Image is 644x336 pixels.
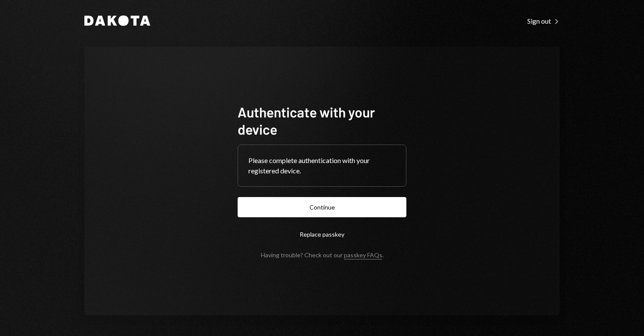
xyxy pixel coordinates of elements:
a: Sign out [527,16,560,25]
div: Please complete authentication with your registered device. [248,155,396,176]
h1: Authenticate with your device [238,103,406,138]
button: Replace passkey [238,224,406,244]
div: Sign out [527,17,560,25]
div: Having trouble? Check out our . [261,251,384,259]
a: passkey FAQs [344,251,382,259]
button: Continue [238,197,406,217]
